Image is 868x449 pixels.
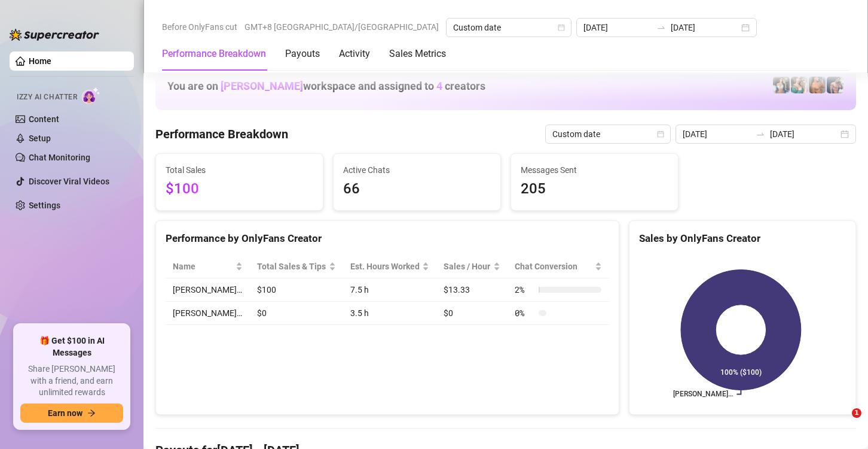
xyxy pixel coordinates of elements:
[756,129,765,139] span: to
[515,283,534,296] span: 2 %
[683,128,751,141] input: Start date
[162,47,266,61] div: Performance Breakdown
[827,408,856,437] iframe: Intercom live chat
[583,21,652,34] input: Start date
[285,47,320,61] div: Payouts
[29,134,51,143] a: Setup
[515,307,534,320] span: 0 %
[756,129,765,139] span: swap-right
[155,126,288,142] h4: Performance Breakdown
[29,114,59,124] a: Content
[515,260,592,273] span: Chat Conversion
[29,153,90,162] a: Chat Monitoring
[162,18,237,36] span: Before OnlyFans cut
[166,163,313,177] span: Total Sales
[20,404,123,423] button: Earn nowarrow-right
[852,408,861,418] span: 1
[436,278,508,302] td: $13.33
[656,23,666,32] span: swap-right
[29,201,60,210] a: Settings
[250,302,343,325] td: $0
[770,128,838,141] input: End date
[250,255,343,278] th: Total Sales & Tips
[558,24,565,31] span: calendar
[343,302,437,325] td: 3.5 h
[48,408,82,418] span: Earn now
[221,80,303,92] span: [PERSON_NAME]
[257,260,326,273] span: Total Sales & Tips
[10,29,99,41] img: logo-BBDzfeDw.svg
[167,80,485,93] h1: You are on workspace and assigned to creators
[343,178,491,201] span: 66
[87,409,96,417] span: arrow-right
[166,255,250,278] th: Name
[521,178,668,201] span: 205
[166,302,250,325] td: [PERSON_NAME]…
[244,18,439,36] span: GMT+8 [GEOGRAPHIC_DATA]/[GEOGRAPHIC_DATA]
[656,23,666,32] span: to
[173,260,233,273] span: Name
[29,56,51,66] a: Home
[453,19,564,37] span: Custom date
[773,77,790,93] img: Katy
[20,363,123,399] span: Share [PERSON_NAME] with a friend, and earn unlimited rewards
[339,47,370,61] div: Activity
[350,260,420,273] div: Est. Hours Worked
[20,335,123,359] span: 🎁 Get $100 in AI Messages
[166,178,313,201] span: $100
[671,21,739,34] input: End date
[508,255,609,278] th: Chat Conversion
[29,177,109,186] a: Discover Viral Videos
[250,278,343,302] td: $100
[444,260,491,273] span: Sales / Hour
[552,125,664,143] span: Custom date
[827,77,843,93] img: Axel
[791,77,808,93] img: Zaddy
[17,92,77,103] span: Izzy AI Chatter
[657,131,664,138] span: calendar
[436,80,442,92] span: 4
[521,163,668,177] span: Messages Sent
[639,230,846,247] div: Sales by OnlyFans Creator
[673,390,733,399] text: [PERSON_NAME]…
[389,47,446,61] div: Sales Metrics
[166,278,250,302] td: [PERSON_NAME]…
[436,255,508,278] th: Sales / Hour
[166,230,609,247] div: Performance by OnlyFans Creator
[82,87,100,104] img: AI Chatter
[343,278,437,302] td: 7.5 h
[436,302,508,325] td: $0
[809,77,826,93] img: JG
[343,163,491,177] span: Active Chats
